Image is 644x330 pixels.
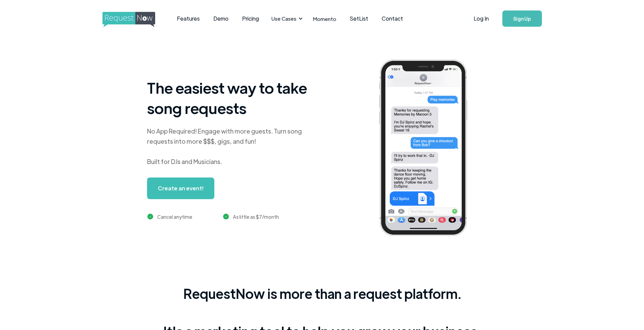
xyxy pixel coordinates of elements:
div: As little as $7/month [233,213,279,221]
img: iphone screenshot [371,55,485,243]
img: green checkmark [147,214,153,219]
h1: The easiest way to take song requests [147,77,316,118]
div: Use Cases [271,15,296,22]
a: SetList [343,8,375,29]
a: Pricing [235,8,266,29]
a: Features [170,8,207,29]
div: Cancel anytime [157,213,192,221]
a: Momento [306,9,343,29]
a: home [102,12,153,25]
img: green checkmark [223,214,229,219]
div: No App Required! Engage with more guests. Turn song requests into more $$$, gigs, and fun! Built ... [147,126,316,167]
a: Demo [207,8,235,29]
a: Sign Up [502,10,542,27]
img: requestnow logo [102,12,168,27]
div: Use Cases [267,8,305,29]
a: Contact [375,8,410,29]
a: Create an event! [147,178,214,199]
a: Log In [467,7,496,30]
